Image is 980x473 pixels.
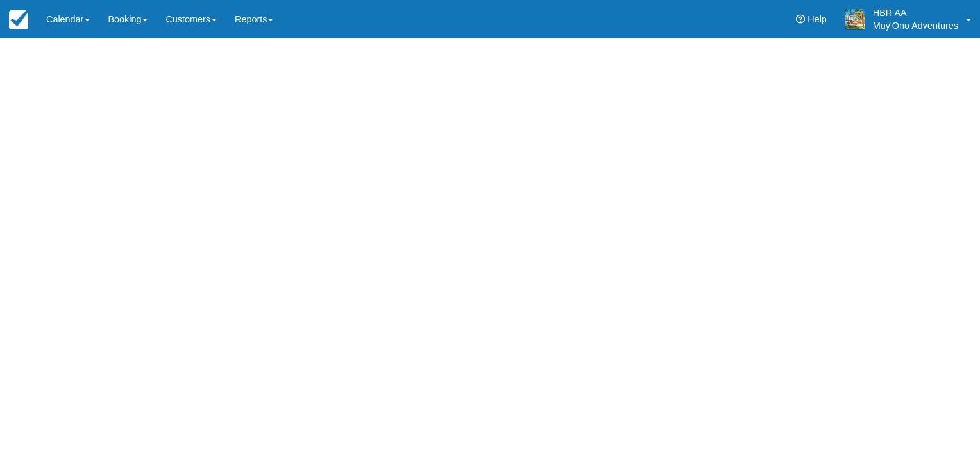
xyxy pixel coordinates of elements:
p: Muy'Ono Adventures [873,19,958,32]
img: checkfront-main-nav-mini-logo.png [9,10,28,29]
img: A20 [845,9,865,29]
i: Help [796,15,805,24]
span: Help [807,14,827,24]
p: HBR AA [873,6,958,19]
